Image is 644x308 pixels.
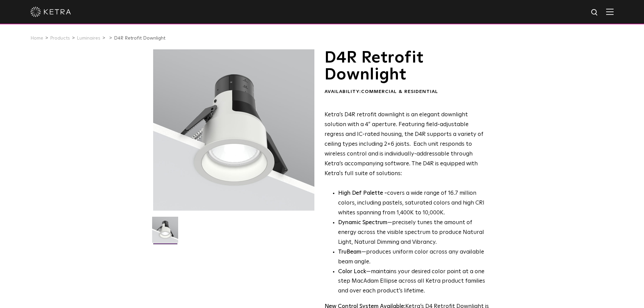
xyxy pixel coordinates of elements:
h1: D4R Retrofit Downlight [325,49,489,84]
div: Availability: [325,89,489,95]
strong: Dynamic Spectrum [338,220,387,226]
strong: High Def Palette - [338,190,387,196]
a: D4R Retrofit Downlight [114,36,165,41]
p: covers a wide range of 16.7 million colors, including pastels, saturated colors and high CRI whit... [338,189,489,218]
li: —precisely tunes the amount of energy across the visible spectrum to produce Natural Light, Natur... [338,218,489,247]
li: —maintains your desired color point at a one step MacAdam Ellipse across all Ketra product famili... [338,267,489,297]
span: Commercial & Residential [361,89,438,94]
a: Luminaires [77,36,100,41]
img: search icon [591,8,599,17]
li: —produces uniform color across any available beam angle. [338,247,489,267]
img: ketra-logo-2019-white [30,7,71,17]
p: Ketra’s D4R retrofit downlight is an elegant downlight solution with a 4” aperture. Featuring fie... [325,110,489,179]
strong: TruBeam [338,249,361,255]
img: Hamburger%20Nav.svg [606,8,614,15]
strong: Color Lock [338,269,366,275]
img: D4R Retrofit Downlight [152,217,178,248]
a: Products [50,36,70,41]
a: Home [30,36,43,41]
